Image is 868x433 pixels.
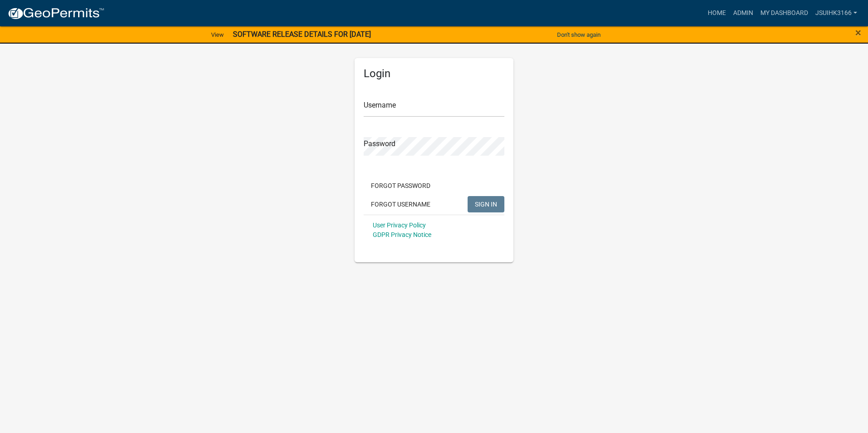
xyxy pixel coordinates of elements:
h5: Login [364,67,504,80]
a: User Privacy Policy [373,221,426,229]
button: Don't show again [553,27,604,42]
a: GDPR Privacy Notice [373,231,431,238]
strong: SOFTWARE RELEASE DETAILS FOR [DATE] [233,30,371,39]
span: × [855,26,861,39]
a: Admin [730,5,757,22]
button: Close [855,27,861,38]
span: SIGN IN [475,200,497,207]
a: View [207,27,227,42]
button: SIGN IN [468,196,504,212]
a: Jsuihk3166 [812,5,861,22]
button: Forgot Username [364,196,438,212]
a: My Dashboard [757,5,812,22]
button: Forgot Password [364,177,438,194]
a: Home [704,5,730,22]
